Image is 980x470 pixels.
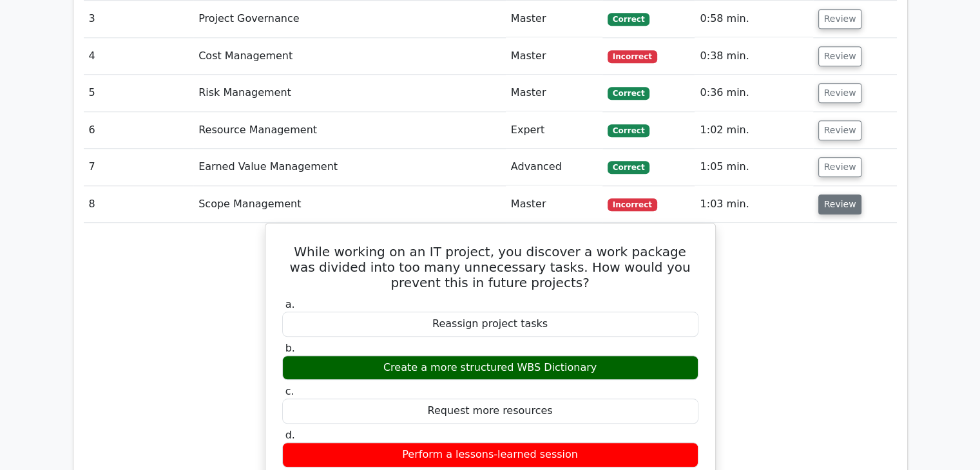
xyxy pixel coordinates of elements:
td: Resource Management [193,112,506,149]
span: Correct [608,161,649,174]
span: Correct [608,13,649,26]
td: Advanced [506,149,602,185]
td: Master [506,75,602,111]
span: Correct [608,124,649,137]
td: 5 [84,75,194,111]
span: a. [285,298,295,310]
button: Review [818,9,862,29]
button: Review [818,46,862,66]
td: Earned Value Management [193,149,506,185]
td: 3 [84,1,194,37]
td: 7 [84,149,194,185]
td: Master [506,38,602,75]
td: 6 [84,112,194,149]
td: Master [506,1,602,37]
div: Reassign project tasks [282,312,698,337]
td: 0:38 min. [695,38,812,75]
button: Review [818,120,862,140]
span: Correct [608,87,649,100]
td: Master [506,186,602,223]
button: Review [818,157,862,177]
td: 4 [84,38,194,75]
span: c. [285,385,294,397]
td: 8 [84,186,194,223]
div: Request more resources [282,399,698,424]
button: Review [818,194,862,214]
span: d. [285,429,295,441]
h5: While working on an IT project, you discover a work package was divided into too many unnecessary... [281,244,700,290]
td: 1:05 min. [695,149,812,185]
td: Scope Management [193,186,506,223]
td: 0:36 min. [695,75,812,111]
button: Review [818,83,862,103]
td: Project Governance [193,1,506,37]
span: Incorrect [608,50,657,63]
span: Incorrect [608,198,657,211]
span: b. [285,342,295,354]
td: 0:58 min. [695,1,812,37]
div: Create a more structured WBS Dictionary [282,355,698,381]
td: Expert [506,112,602,149]
td: Cost Management [193,38,506,75]
td: 1:02 min. [695,112,812,149]
td: 1:03 min. [695,186,812,223]
td: Risk Management [193,75,506,111]
div: Perform a lessons-learned session [282,442,698,467]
